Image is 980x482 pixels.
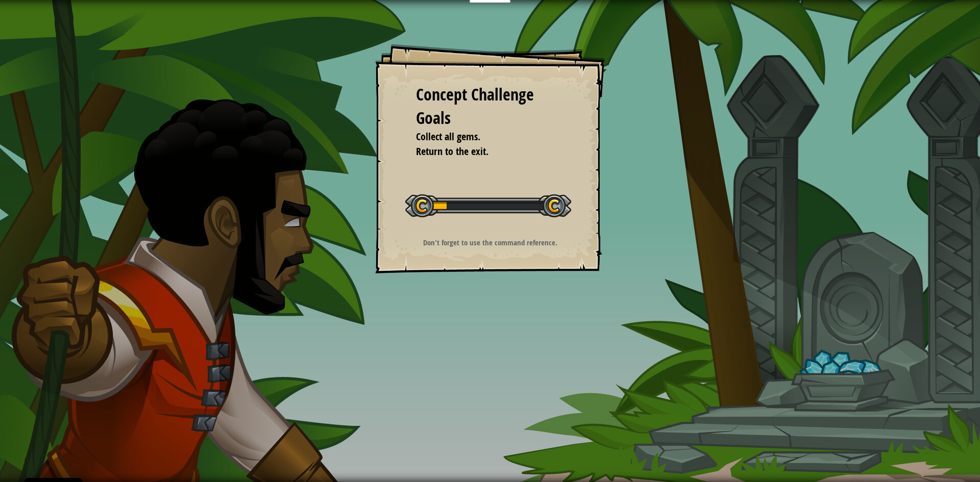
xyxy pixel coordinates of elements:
[403,144,561,159] li: Return to the exit.
[416,130,480,143] span: Collect all gems.
[388,237,593,248] p: Don't forget to use the command reference.
[416,83,564,130] div: Concept Challenge Goals
[416,144,488,158] span: Return to the exit.
[403,130,561,144] li: Collect all gems.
